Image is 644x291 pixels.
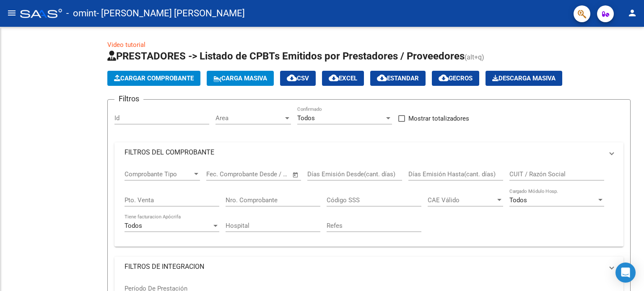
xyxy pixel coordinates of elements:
button: Gecros [432,71,479,86]
span: Carga Masiva [213,75,267,82]
span: PRESTADORES -> Listado de CPBTs Emitidos por Prestadores / Proveedores [107,50,465,62]
button: EXCEL [322,71,364,86]
mat-icon: cloud_download [439,73,449,83]
span: Mostrar totalizadores [408,113,469,124]
mat-expansion-panel-header: FILTROS DEL COMPROBANTE [114,142,623,162]
button: Cargar Comprobante [107,71,200,86]
span: Comprobante Tipo [125,170,192,178]
span: (alt+q) [465,53,484,61]
span: Area [216,114,283,122]
span: Estandar [377,75,419,82]
input: Fecha fin [248,170,288,178]
h3: Filtros [114,93,143,105]
mat-panel-title: FILTROS DE INTEGRACION [125,262,603,271]
input: Fecha inicio [206,170,240,178]
span: Gecros [439,75,473,82]
span: Descarga Masiva [492,75,556,82]
mat-icon: person [627,8,637,18]
span: - omint [66,4,96,23]
span: Cargar Comprobante [114,75,194,82]
span: CAE Válido [428,196,496,204]
app-download-masive: Descarga masiva de comprobantes (adjuntos) [486,71,562,86]
mat-icon: cloud_download [329,73,339,83]
div: Open Intercom Messenger [615,263,636,283]
mat-expansion-panel-header: FILTROS DE INTEGRACION [114,257,623,277]
span: - [PERSON_NAME] [PERSON_NAME] [96,4,245,23]
span: EXCEL [329,75,357,82]
button: Open calendar [291,170,301,180]
mat-icon: cloud_download [377,73,387,83]
mat-icon: cloud_download [287,73,297,83]
span: Todos [509,196,527,204]
span: Todos [125,222,142,229]
mat-panel-title: FILTROS DEL COMPROBANTE [125,148,603,157]
button: Estandar [370,71,426,86]
div: FILTROS DEL COMPROBANTE [114,162,623,247]
mat-icon: menu [7,8,17,18]
button: Descarga Masiva [486,71,562,86]
span: CSV [287,75,309,82]
button: Carga Masiva [207,71,274,86]
button: CSV [280,71,316,86]
span: Todos [297,114,315,122]
a: Video tutorial [107,41,145,49]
